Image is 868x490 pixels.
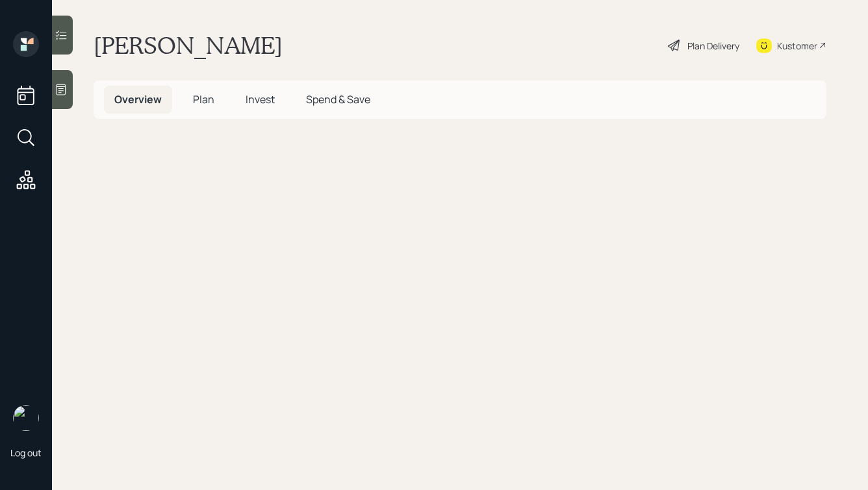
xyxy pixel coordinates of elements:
[10,447,42,459] div: Log out
[193,92,214,106] span: Plan
[246,92,275,106] span: Invest
[13,405,39,431] img: hunter_neumayer.jpg
[777,39,817,53] div: Kustomer
[306,92,370,106] span: Spend & Save
[687,39,739,53] div: Plan Delivery
[94,31,283,60] h1: [PERSON_NAME]
[114,92,162,106] span: Overview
